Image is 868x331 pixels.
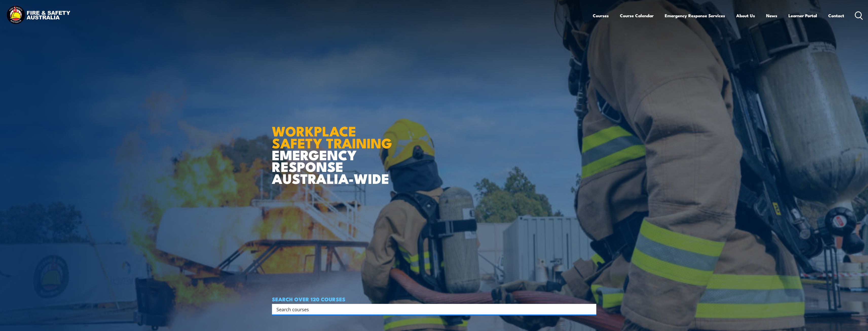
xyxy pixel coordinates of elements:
h4: SEARCH OVER 120 COURSES [272,296,596,302]
a: News [766,9,777,22]
h1: EMERGENCY RESPONSE AUSTRALIA-WIDE [272,112,396,184]
a: Contact [828,9,844,22]
form: Search form [278,306,586,313]
input: Search input [276,305,585,313]
strong: WORKPLACE SAFETY TRAINING [272,120,392,153]
a: Courses [593,9,609,22]
button: Search magnifier button [587,306,595,313]
a: Course Calendar [620,9,654,22]
a: Emergency Response Services [665,9,725,22]
a: About Us [736,9,755,22]
a: Learner Portal [788,9,817,22]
